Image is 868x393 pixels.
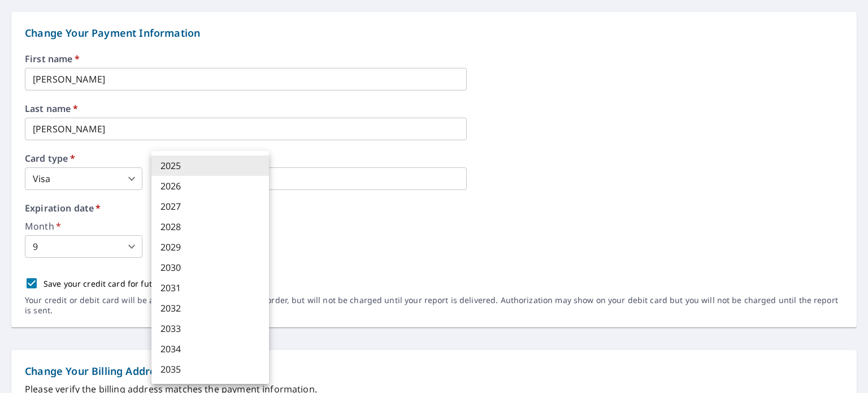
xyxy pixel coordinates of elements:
[151,176,269,196] li: 2026
[151,278,269,298] li: 2031
[151,298,269,318] li: 2032
[151,156,269,176] li: 2025
[151,237,269,257] li: 2029
[151,217,269,237] li: 2028
[151,359,269,379] li: 2035
[151,196,269,217] li: 2027
[151,257,269,278] li: 2030
[151,318,269,339] li: 2033
[151,339,269,359] li: 2034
